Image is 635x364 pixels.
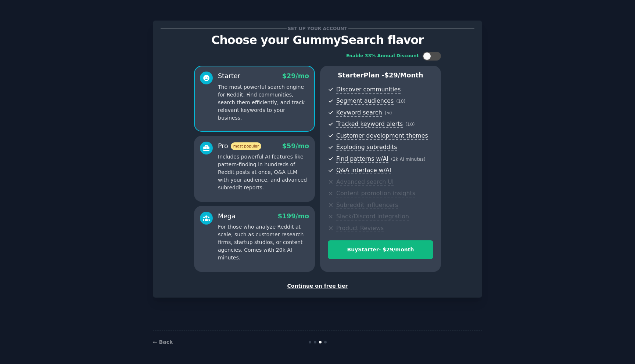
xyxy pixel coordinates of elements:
span: Customer development themes [336,132,428,140]
span: Tracked keyword alerts [336,120,403,128]
p: For those who analyze Reddit at scale, such as customer research firms, startup studios, or conte... [218,223,309,262]
span: most popular [231,142,262,150]
div: Buy Starter - $ 29 /month [328,246,433,254]
span: Content promotion insights [336,190,415,197]
span: Exploding subreddits [336,143,397,151]
span: ( 10 ) [396,99,405,104]
div: Starter [218,72,240,81]
span: Subreddit influencers [336,201,398,209]
div: Enable 33% Annual Discount [346,53,419,59]
span: Product Reviews [336,225,384,232]
span: $ 29 /mo [282,72,309,80]
span: Slack/Discord integration [336,213,409,221]
span: Set up your account [287,25,349,32]
p: Choose your GummySearch flavor [161,34,474,47]
span: Discover communities [336,86,401,94]
p: Includes powerful AI features like pattern-finding in hundreds of Reddit posts at once, Q&A LLM w... [218,153,309,192]
p: Starter Plan - [328,71,433,80]
button: BuyStarter- $29/month [328,240,433,259]
span: Advanced search UI [336,178,394,186]
span: Keyword search [336,109,382,117]
div: Pro [218,142,261,151]
span: Find patterns w/AI [336,155,388,163]
p: The most powerful search engine for Reddit. Find communities, search them efficiently, and track ... [218,83,309,122]
a: ← Back [153,339,173,345]
span: ( ∞ ) [385,110,392,116]
span: ( 10 ) [405,122,415,127]
span: $ 59 /mo [282,142,309,150]
span: $ 29 /month [384,72,423,79]
div: Continue on free tier [161,282,474,290]
div: Mega [218,212,236,221]
span: ( 2k AI minutes ) [391,157,426,162]
span: Segment audiences [336,97,394,105]
span: Q&A interface w/AI [336,167,391,174]
span: $ 199 /mo [278,212,309,220]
